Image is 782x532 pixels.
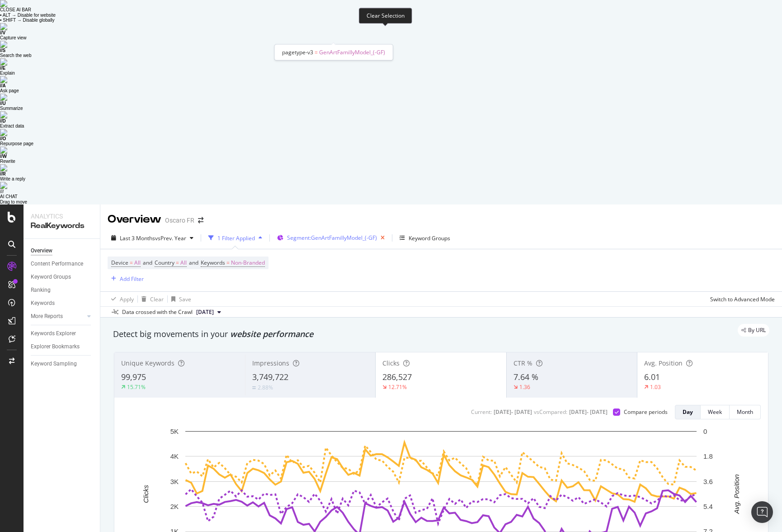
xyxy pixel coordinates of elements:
[733,474,740,514] text: Avg. Position
[31,342,94,351] a: Explorer Bookmarks
[168,292,191,306] button: Save
[193,307,225,318] button: [DATE]
[388,383,407,391] div: 12.71%
[108,231,197,245] button: Last 3 MonthsvsPrev. Year
[122,308,193,316] div: Data crossed with the Crawl
[108,292,134,306] button: Apply
[737,408,753,416] div: Month
[217,234,255,242] div: 1 Filter Applied
[273,231,388,245] button: Segment:GenArtFamillyModel_(-GF)
[121,371,146,382] span: 99,975
[231,256,265,269] span: Non-Branded
[252,386,256,389] img: Equal
[624,408,668,416] div: Compare periods
[258,384,273,391] div: 2.88%
[701,405,730,419] button: Week
[189,259,198,266] span: and
[120,234,155,242] span: Last 3 Months
[31,259,94,269] a: Content Performance
[170,452,179,460] text: 4K
[111,259,128,266] span: Device
[494,408,532,416] div: [DATE] - [DATE]
[108,212,161,227] div: Overview
[31,285,51,295] div: Ranking
[683,408,693,416] div: Day
[644,371,660,382] span: 6.01
[396,231,454,245] button: Keyword Groups
[170,427,179,435] text: 5K
[31,212,93,221] div: Analytics
[703,427,707,435] text: 0
[703,503,713,510] text: 5.4
[31,285,94,295] a: Ranking
[31,221,93,231] div: RealKeywords
[198,217,203,223] div: arrow-right-arrow-left
[108,273,144,284] button: Add Filter
[134,256,141,269] span: All
[31,312,85,321] a: More Reports
[155,234,186,242] span: vs Prev. Year
[121,359,174,367] span: Unique Keywords
[170,503,179,510] text: 2K
[703,478,713,485] text: 3.6
[226,259,230,266] span: =
[31,299,94,308] a: Keywords
[179,295,191,303] div: Save
[31,359,77,369] div: Keyword Sampling
[196,308,214,316] span: 2025 Aug. 8th
[31,246,52,256] div: Overview
[707,292,775,306] button: Switch to Advanced Mode
[31,299,55,308] div: Keywords
[738,324,769,337] div: legacy label
[31,329,94,338] a: Keywords Explorer
[569,408,608,416] div: [DATE] - [DATE]
[471,408,492,416] div: Current:
[31,246,94,256] a: Overview
[201,259,225,266] span: Keywords
[31,259,83,269] div: Content Performance
[382,359,400,367] span: Clicks
[708,408,722,416] div: Week
[180,256,187,269] span: All
[287,234,377,242] span: Segment: GenArtFamillyModel_(-GF)
[748,328,766,333] span: By URL
[31,312,63,321] div: More Reports
[165,216,194,225] div: Oscaro FR
[650,383,661,391] div: 1.03
[127,383,146,391] div: 15.71%
[644,359,683,367] span: Avg. Position
[703,452,713,460] text: 1.8
[120,295,134,303] div: Apply
[31,342,80,351] div: Explorer Bookmarks
[170,478,179,485] text: 3K
[120,275,144,283] div: Add Filter
[143,259,152,266] span: and
[31,272,94,282] a: Keyword Groups
[142,484,150,503] text: Clicks
[513,371,538,382] span: 7.64 %
[252,371,288,382] span: 3,749,722
[155,259,174,266] span: Country
[31,272,71,282] div: Keyword Groups
[409,234,450,242] div: Keyword Groups
[382,371,412,382] span: 286,527
[710,295,775,303] div: Switch to Advanced Mode
[519,383,530,391] div: 1.36
[138,292,164,306] button: Clear
[150,295,164,303] div: Clear
[534,408,567,416] div: vs Compared :
[252,359,289,367] span: Impressions
[130,259,133,266] span: =
[513,359,532,367] span: CTR %
[176,259,179,266] span: =
[751,501,773,523] div: Open Intercom Messenger
[31,359,94,369] a: Keyword Sampling
[730,405,761,419] button: Month
[205,231,266,245] button: 1 Filter Applied
[31,329,76,338] div: Keywords Explorer
[675,405,701,419] button: Day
